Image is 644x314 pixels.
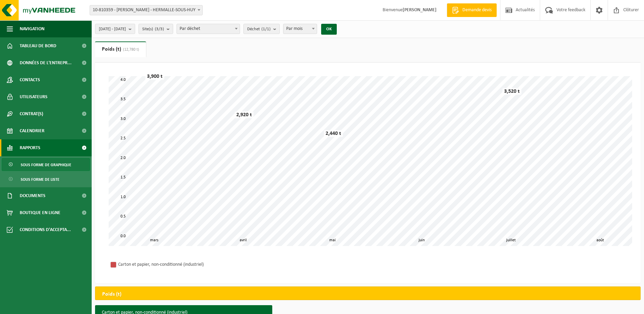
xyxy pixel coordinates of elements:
[99,24,126,34] span: [DATE] - [DATE]
[20,204,60,221] span: Boutique en ligne
[20,187,45,204] span: Documents
[403,7,437,13] strong: [PERSON_NAME]
[118,260,206,269] div: Carton et papier, non-conditionné (industriel)
[502,88,521,95] div: 3,520 t
[461,7,493,14] span: Demande devis
[95,287,128,302] h2: Poids (t)
[20,139,40,156] span: Rapports
[447,3,497,17] a: Demande devis
[321,24,337,35] button: OK
[20,20,44,37] span: Navigation
[95,24,135,34] button: [DATE] - [DATE]
[247,24,271,34] span: Déchet
[142,24,164,34] span: Site(s)
[261,27,271,31] count: (1/1)
[90,5,203,15] span: 10-810359 - ARMOSA - HERMALLE-SOUS-HUY
[20,88,48,105] span: Utilisateurs
[177,24,240,34] span: Par déchet
[20,37,56,54] span: Tableau de bord
[20,122,44,139] span: Calendrier
[2,173,90,186] a: Sous forme de liste
[283,24,317,34] span: Par mois
[145,73,164,80] div: 3,900 t
[283,24,317,34] span: Par mois
[139,24,173,34] button: Site(s)(3/3)
[235,111,254,118] div: 2,920 t
[20,221,71,238] span: Conditions d'accepta...
[21,158,71,171] span: Sous forme de graphique
[324,130,343,137] div: 2,440 t
[155,27,164,31] count: (3/3)
[177,24,240,34] span: Par déchet
[21,173,59,186] span: Sous forme de liste
[20,71,40,88] span: Contacts
[2,158,90,171] a: Sous forme de graphique
[243,24,280,34] button: Déchet(1/1)
[20,54,72,71] span: Données de l'entrepr...
[121,48,139,52] span: (12,780 t)
[90,5,202,15] span: 10-810359 - ARMOSA - HERMALLE-SOUS-HUY
[95,41,146,57] a: Poids (t)
[20,105,43,122] span: Contrat(s)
